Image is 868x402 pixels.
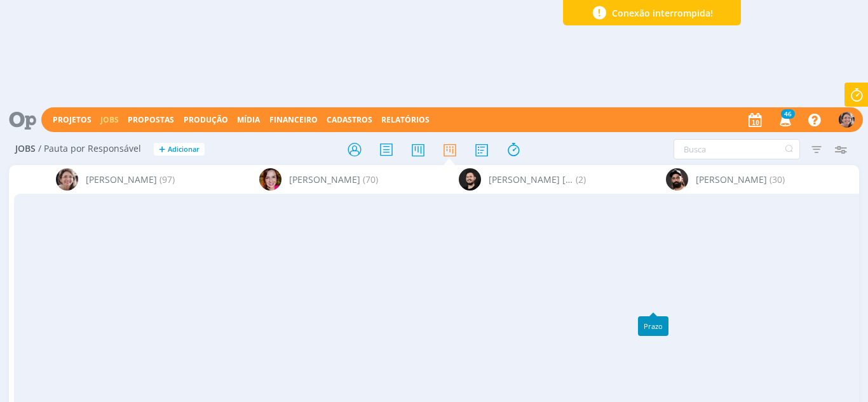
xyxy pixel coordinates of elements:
img: B [259,168,281,191]
img: B [666,168,688,191]
button: Mídia [233,115,264,125]
span: (2) [576,173,586,186]
button: 46 [771,109,797,131]
input: Busca [674,139,800,159]
span: Cadastros [327,114,372,125]
span: [PERSON_NAME] [86,173,157,186]
button: Jobs [97,115,123,125]
button: Projetos [49,115,95,125]
button: A [838,109,855,131]
button: Propostas [124,115,178,125]
a: Relatórios [381,114,430,125]
a: Mídia [237,114,260,125]
button: Cadastros [323,115,376,125]
span: + [159,143,165,156]
span: [PERSON_NAME] [PERSON_NAME] [489,173,573,186]
a: Financeiro [269,114,318,125]
img: B [459,168,481,191]
span: (70) [363,173,378,186]
span: Jobs [15,144,36,154]
span: Adicionar [168,145,200,154]
a: Produção [184,114,228,125]
span: / Pauta por Responsável [38,144,141,154]
button: +Adicionar [154,143,205,156]
span: [PERSON_NAME] [696,173,767,186]
button: Relatórios [377,115,433,125]
span: 46 [781,109,795,119]
button: Produção [180,115,232,125]
a: Projetos [53,114,92,125]
img: A [839,112,855,128]
img: A [56,168,78,191]
span: [PERSON_NAME] [289,173,360,186]
div: Prazo [638,316,668,336]
span: Propostas [128,114,174,125]
button: Financeiro [266,115,322,125]
span: (97) [159,173,175,186]
span: (30) [770,173,785,186]
a: Jobs [100,114,119,125]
